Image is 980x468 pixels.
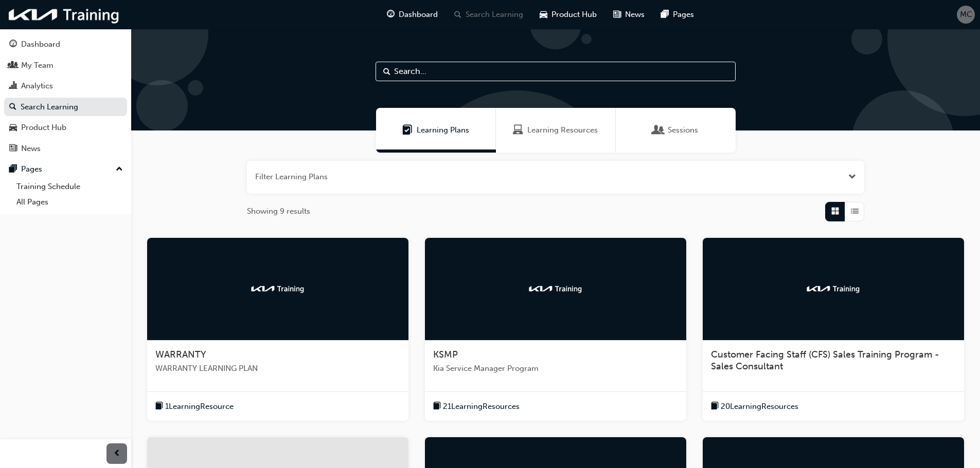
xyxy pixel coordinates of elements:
[653,124,664,136] span: Sessions
[496,108,616,153] a: Learning ResourcesLearning Resources
[851,205,859,217] span: List
[155,400,163,413] span: book-icon
[433,349,458,360] span: KSMP
[376,108,496,153] a: Learning PlansLearning Plans
[9,103,16,112] span: search-icon
[433,363,678,375] span: Kia Service Manager Program
[9,61,17,70] span: people-icon
[155,363,400,375] span: WARRANTY LEARNING PLAN
[21,143,41,155] div: News
[9,40,17,49] span: guage-icon
[957,6,975,24] button: MC
[446,4,531,25] a: search-iconSearch Learning
[21,60,54,71] div: My Team
[376,62,736,81] input: Search...
[668,124,698,136] span: Sessions
[155,349,206,360] span: WARRANTY
[4,33,127,160] button: DashboardMy TeamAnalyticsSearch LearningProduct HubNews
[513,124,523,136] span: Learning Resources
[613,8,621,21] span: news-icon
[12,194,127,210] a: All Pages
[4,35,127,54] a: Dashboard
[9,144,17,154] span: news-icon
[466,9,523,21] span: Search Learning
[721,401,798,413] span: 20 Learning Resources
[21,80,53,92] div: Analytics
[12,179,127,195] a: Training Schedule
[625,9,645,21] span: News
[527,124,598,136] span: Learning Resources
[379,4,446,25] a: guage-iconDashboard
[805,284,862,294] img: kia-training
[4,160,127,179] button: Pages
[673,9,694,21] span: Pages
[21,122,66,134] div: Product Hub
[711,400,798,413] button: book-icon20LearningResources
[417,124,469,136] span: Learning Plans
[653,4,702,25] a: pages-iconPages
[527,284,584,294] img: kia-training
[551,9,597,21] span: Product Hub
[21,39,60,50] div: Dashboard
[531,4,605,25] a: car-iconProduct Hub
[165,401,234,413] span: 1 Learning Resource
[616,108,736,153] a: SessionsSessions
[831,205,839,217] span: Grid
[425,238,686,421] a: kia-trainingKSMPKia Service Manager Programbook-icon21LearningResources
[113,447,121,460] span: prev-icon
[21,163,42,175] div: Pages
[250,284,306,294] img: kia-training
[605,4,653,25] a: news-iconNews
[4,56,127,75] a: My Team
[399,9,438,21] span: Dashboard
[540,8,547,21] span: car-icon
[147,238,408,421] a: kia-trainingWARRANTYWARRANTY LEARNING PLANbook-icon1LearningResource
[4,77,127,96] a: Analytics
[443,401,520,413] span: 21 Learning Resources
[4,118,127,137] a: Product Hub
[703,238,964,421] a: kia-trainingCustomer Facing Staff (CFS) Sales Training Program - Sales Consultantbook-icon20Learn...
[960,9,972,21] span: MC
[4,139,127,158] a: News
[711,349,939,372] span: Customer Facing Staff (CFS) Sales Training Program - Sales Consultant
[247,205,310,217] span: Showing 9 results
[711,400,719,413] span: book-icon
[4,98,127,117] a: Search Learning
[116,163,123,176] span: up-icon
[433,400,441,413] span: book-icon
[9,82,17,91] span: chart-icon
[9,123,17,133] span: car-icon
[848,171,856,183] button: Open the filter
[387,8,395,21] span: guage-icon
[9,165,17,174] span: pages-icon
[454,8,461,21] span: search-icon
[5,4,123,25] img: kia-training
[433,400,520,413] button: book-icon21LearningResources
[383,66,390,78] span: Search
[402,124,413,136] span: Learning Plans
[661,8,669,21] span: pages-icon
[155,400,234,413] button: book-icon1LearningResource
